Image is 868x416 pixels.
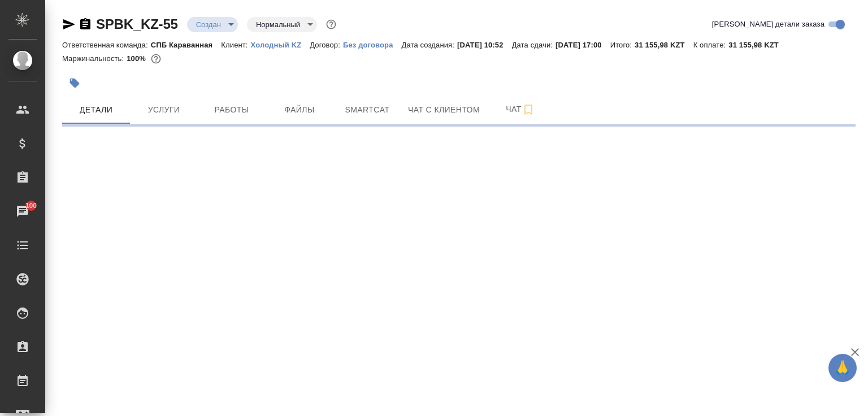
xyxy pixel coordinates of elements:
span: [PERSON_NAME] детали заказа [712,19,824,30]
p: К оплате: [693,41,729,49]
span: Smartcat [340,103,394,117]
button: Добавить тэг [62,71,87,96]
button: Нормальный [253,20,303,29]
button: Скопировать ссылку для ЯМессенджера [62,18,76,31]
span: Детали [69,103,123,117]
a: 100 [3,197,42,226]
p: Дата сдачи: [512,41,555,49]
p: Итого: [610,41,635,49]
span: 🙏 [833,356,852,380]
button: Доп статусы указывают на важность/срочность заказа [324,17,338,32]
span: Чат с клиентом [408,103,480,117]
button: Создан [193,20,224,29]
div: Создан [247,17,317,32]
span: 100 [19,200,44,211]
span: Чат [493,102,548,116]
button: 0.00 KZT; [149,51,163,66]
div: Создан [187,17,238,32]
span: Услуги [137,103,191,117]
p: Холодный KZ [251,41,310,49]
p: 100% [127,54,149,63]
p: Договор: [310,41,343,49]
button: 🙏 [828,354,857,382]
button: Скопировать ссылку [79,18,92,31]
p: [DATE] 10:52 [457,41,512,49]
p: Ответственная команда: [62,41,151,49]
span: Работы [205,103,259,117]
span: Файлы [272,103,327,117]
p: Дата создания: [402,41,457,49]
a: SPBK_KZ-55 [96,16,178,32]
svg: Подписаться [522,103,535,116]
p: Без договора [343,41,402,49]
p: 31 155,98 KZT [728,41,787,49]
p: СПБ Караванная [151,41,222,49]
a: Без договора [343,40,402,49]
a: Холодный KZ [251,40,310,49]
p: [DATE] 17:00 [555,41,610,49]
p: Маржинальность: [62,54,127,63]
p: Клиент: [221,41,250,49]
p: 31 155,98 KZT [635,41,693,49]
